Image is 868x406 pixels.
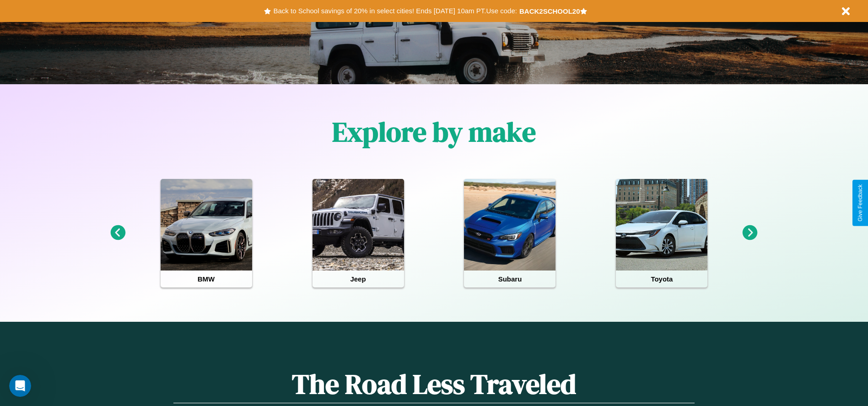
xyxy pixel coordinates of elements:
[9,375,31,397] iframe: Intercom live chat
[161,271,252,287] h4: BMW
[173,365,694,403] h1: The Road Less Traveled
[313,271,404,287] h4: Jeep
[464,271,555,287] h4: Subaru
[519,7,580,15] b: BACK2SCHOOL20
[616,271,707,287] h4: Toyota
[332,113,536,151] h1: Explore by make
[857,184,863,222] div: Give Feedback
[271,5,519,17] button: Back to School savings of 20% in select cities! Ends [DATE] 10am PT.Use code:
